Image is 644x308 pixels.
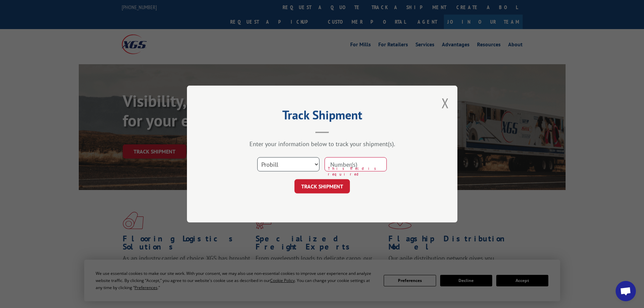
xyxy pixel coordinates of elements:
[325,157,387,171] input: Number(s)
[442,94,449,112] button: Close modal
[294,179,350,193] button: TRACK SHIPMENT
[221,140,424,148] div: Enter your information below to track your shipment(s).
[328,166,387,177] span: This field is required
[616,281,636,301] div: Open chat
[221,110,424,123] h2: Track Shipment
